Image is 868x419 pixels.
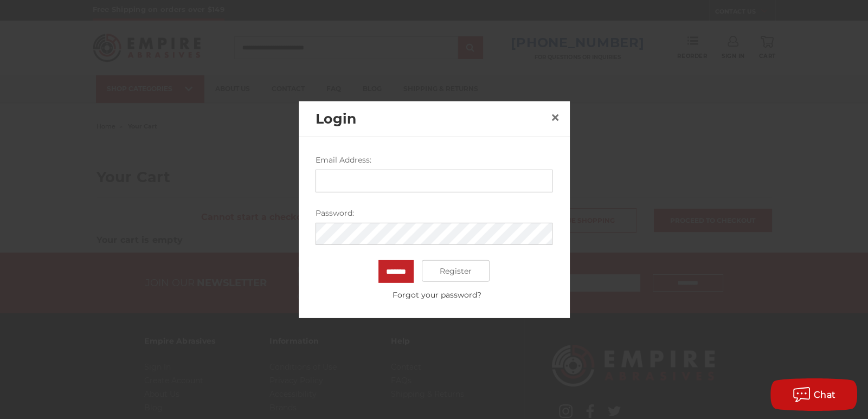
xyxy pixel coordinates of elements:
[316,154,552,165] label: Email Address:
[770,378,857,411] button: Chat
[322,289,552,301] a: Forgot your password?
[422,260,490,282] a: Register
[550,107,560,128] span: ×
[316,108,546,129] h2: Login
[546,109,564,126] a: Close
[316,207,552,218] label: Password:
[814,390,836,400] span: Chat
